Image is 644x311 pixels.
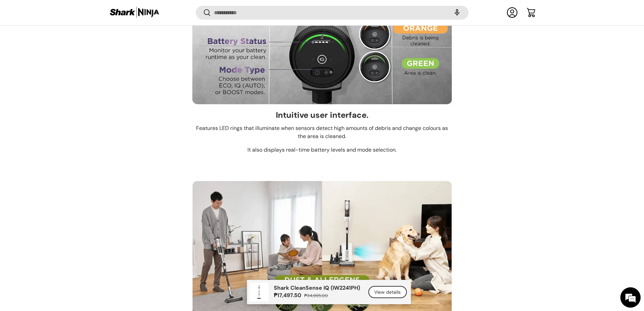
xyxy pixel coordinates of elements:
[368,286,407,298] a: View details
[192,146,452,154] p: It also displays real-time battery levels and mode selection.
[111,3,127,20] div: Minimize live chat window
[249,283,268,302] img: shark-kion-iw2241-full-view-shark-ninja-philippines
[276,110,368,120] h3: Intuitive user interface.
[109,6,160,19] img: Shark Ninja Philippines
[446,5,468,20] speech-search-button: Search by voice
[274,285,360,291] p: Shark CleanSense IQ (IW2241PH)
[274,292,303,299] strong: ₱17,497.50
[3,185,129,208] textarea: Type your message and hit 'Enter'
[39,85,93,154] span: We're online!
[35,38,114,47] div: Chat with us now
[192,124,452,140] p: Features LED rings that illuminate when sensors detect high amounts of debris and change colours ...
[304,293,328,298] s: ₱34,995.00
